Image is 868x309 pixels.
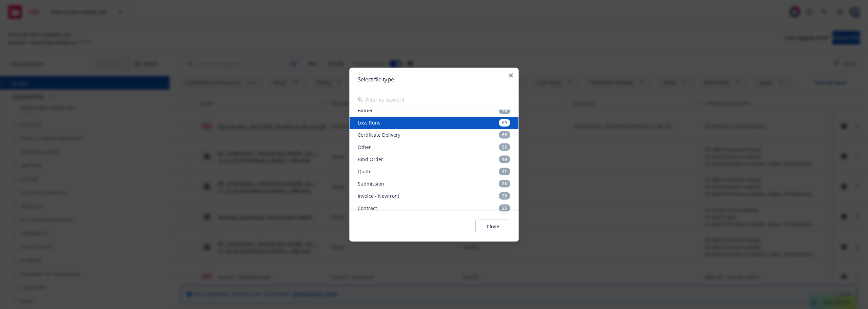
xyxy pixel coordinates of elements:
div: 41 [499,168,510,175]
div: Loss Runs [350,116,518,129]
div: 76 [499,107,510,114]
div: Contract [350,202,518,214]
div: 26 [499,192,510,199]
div: Bind Order [350,153,518,165]
h2: Select file type [358,76,510,82]
div: Binder [350,104,518,116]
input: Filter by keyword [366,90,510,109]
div: Submission [350,177,518,190]
div: Quote [350,165,518,177]
div: 49 [499,155,510,163]
div: Other [350,141,518,153]
div: 28 [499,180,510,187]
button: Close [475,219,510,233]
div: Suggestions [350,110,518,211]
div: 69 [499,119,510,126]
div: 55 [499,143,510,151]
div: Invoice - Newfront [350,190,518,202]
div: Certificate Delivery [350,129,518,141]
div: 65 [499,131,510,138]
div: 25 [499,204,510,212]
